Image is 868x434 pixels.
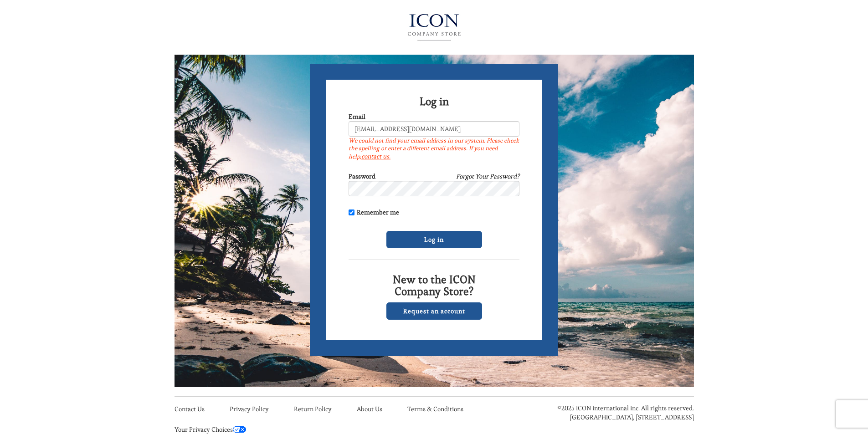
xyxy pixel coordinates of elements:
a: About Us [357,405,382,413]
label: Email [349,112,365,121]
a: Privacy Policy [230,405,269,413]
a: Forgot Your Password? [456,172,519,181]
a: Return Policy [294,405,332,413]
label: Remember me [349,208,399,217]
p: ©2025 ICON International Inc. All rights reserved. [GEOGRAPHIC_DATA], [STREET_ADDRESS] [530,403,694,422]
h2: Log in [349,96,519,107]
a: contact us. [361,152,390,160]
label: Password [349,172,375,181]
a: Contact Us [175,405,205,413]
label: We could not find your email address in our system. Please check the spelling or enter a differen... [349,137,519,160]
a: Terms & Conditions [407,405,463,413]
h2: New to the ICON Company Store? [349,274,519,298]
a: Request an account [386,302,482,320]
input: Remember me [349,209,354,215]
input: Log in [386,231,482,248]
a: Your Privacy Choices [175,425,246,434]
